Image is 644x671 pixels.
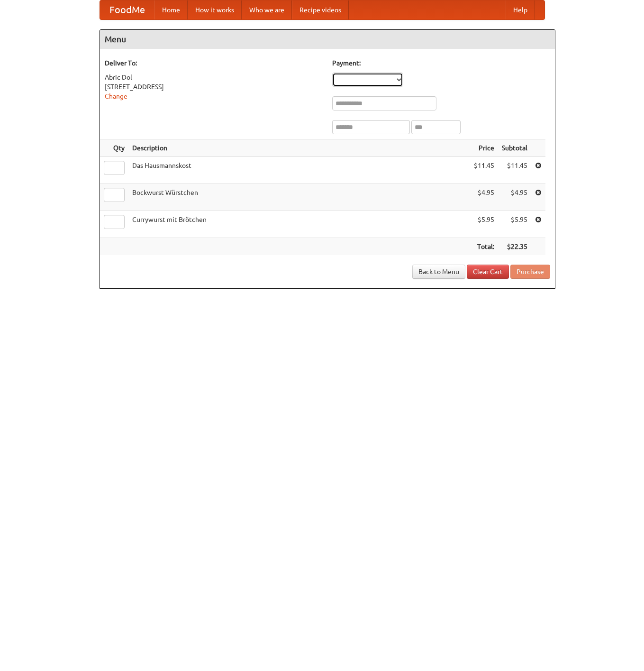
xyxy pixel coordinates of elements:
a: Change [105,92,127,100]
a: Who we are [242,0,292,19]
a: Home [154,0,188,19]
div: Abric Dol [105,73,323,82]
a: How it works [188,0,242,19]
div: [STREET_ADDRESS] [105,82,323,92]
td: Bockwurst Würstchen [128,184,470,211]
td: $11.45 [498,157,531,184]
th: Total: [470,238,498,256]
h5: Deliver To: [105,58,323,68]
td: Currywurst mit Brötchen [128,211,470,238]
td: $4.95 [498,184,531,211]
th: Price [470,139,498,157]
th: $22.35 [498,238,531,256]
td: $11.45 [470,157,498,184]
a: Help [506,0,535,19]
h5: Payment: [332,58,550,68]
td: $5.95 [498,211,531,238]
a: Recipe videos [292,0,349,19]
button: Purchase [510,265,550,279]
a: FoodMe [100,0,154,19]
th: Subtotal [498,139,531,157]
td: $5.95 [470,211,498,238]
th: Description [128,139,470,157]
th: Qty [100,139,128,157]
h4: Menu [100,30,555,49]
a: Back to Menu [412,265,465,279]
td: Das Hausmannskost [128,157,470,184]
a: Clear Cart [467,265,509,279]
td: $4.95 [470,184,498,211]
